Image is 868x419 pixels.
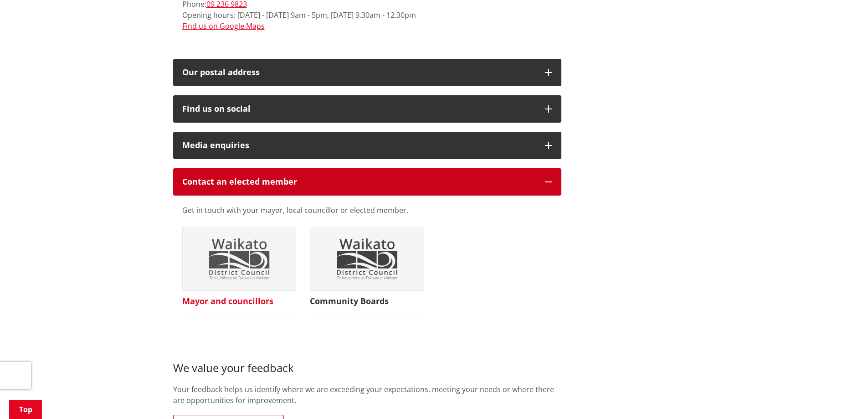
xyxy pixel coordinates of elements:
button: Media enquiries [173,132,561,159]
h2: Our postal address [182,68,536,77]
a: Waikato District Council logo Mayor and councillors [182,227,297,312]
span: Community Boards [310,291,424,312]
img: No image supplied [183,227,296,291]
div: Get in touch with your mayor, local councillor or elected member. [182,205,552,227]
img: No image supplied [310,227,424,291]
a: Top [9,400,42,419]
p: Your feedback helps us identify where we are exceeding your expectations, meeting your needs or w... [173,384,561,406]
div: Media enquiries [182,141,536,150]
div: Find us on social [182,104,536,114]
button: Contact an elected member [173,168,561,196]
button: Our postal address [173,59,561,86]
h3: We value your feedback [173,349,561,375]
span: Mayor and councillors [182,291,297,312]
button: Find us on social [173,95,561,123]
a: Waikato District Council logo Community Boards [310,227,424,312]
p: Contact an elected member [182,177,536,186]
a: Find us on Google Maps [182,21,265,31]
iframe: Messenger Launcher [826,381,859,414]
